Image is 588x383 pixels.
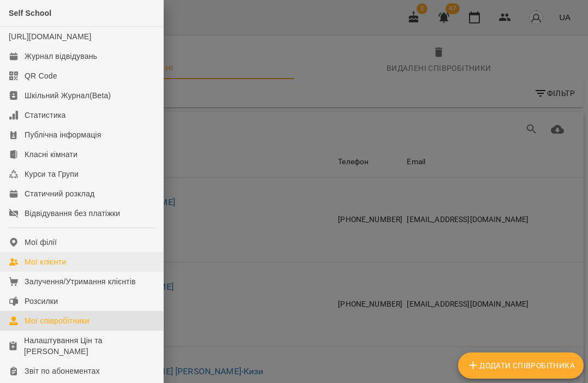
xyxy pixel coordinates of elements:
[24,335,155,357] div: Налаштування Цін та [PERSON_NAME]
[25,188,94,199] div: Статичний розклад
[25,70,57,81] div: QR Code
[458,352,584,379] button: Додати співробітника
[25,315,90,326] div: Мої співробітники
[25,237,57,248] div: Мої філії
[25,208,120,219] div: Відвідування без платіжки
[25,169,79,179] div: Курси та Групи
[25,276,136,287] div: Залучення/Утримання клієнтів
[9,9,51,17] span: Self School
[25,51,97,62] div: Журнал відвідувань
[25,129,101,140] div: Публічна інформація
[9,32,91,41] a: [URL][DOMAIN_NAME]
[25,149,78,160] div: Класні кімнати
[25,366,100,376] div: Звіт по абонементах
[467,359,575,372] span: Додати співробітника
[25,296,58,307] div: Розсилки
[25,110,66,121] div: Статистика
[25,256,66,267] div: Мої клієнти
[25,90,111,101] div: Шкільний Журнал(Beta)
